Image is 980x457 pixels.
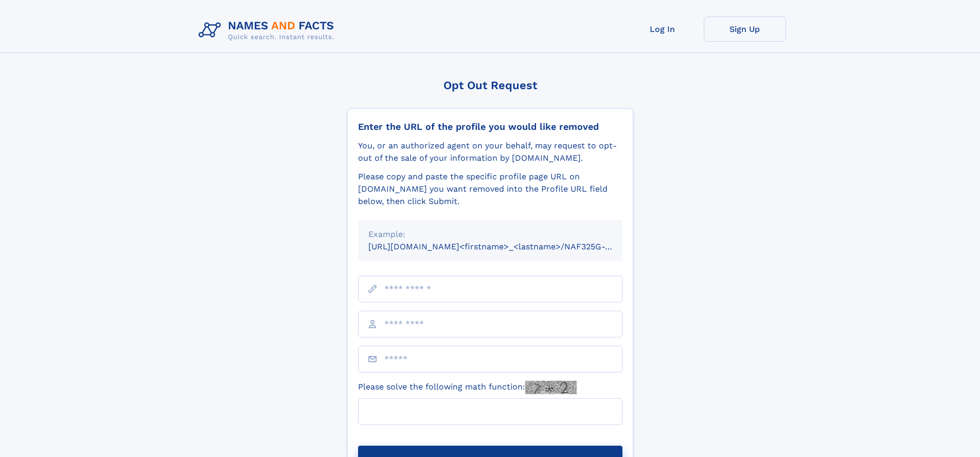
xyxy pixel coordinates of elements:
[358,171,622,208] div: Please copy and paste the specific profile page URL on [DOMAIN_NAME] you want removed into the Pr...
[358,140,622,164] div: You, or an authorized agent on your behalf, may request to opt-out of the sale of your informatio...
[368,242,642,251] small: [URL][DOMAIN_NAME]<firstname>_<lastname>/NAF325G-xxxxxxxx
[358,381,577,394] label: Please solve the following math function:
[358,121,622,132] div: Enter the URL of the profile you would like removed
[194,16,343,44] img: Logo Names and Facts
[368,228,612,241] div: Example:
[347,79,633,92] div: Opt Out Request
[704,16,786,42] a: Sign Up
[621,16,704,42] a: Log In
